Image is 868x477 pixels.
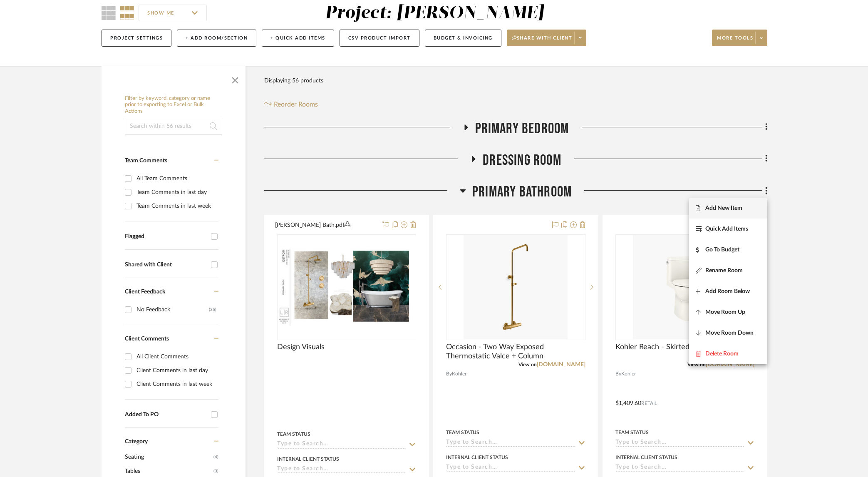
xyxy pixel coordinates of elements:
[705,330,754,337] span: Move Room Down
[705,246,739,253] span: Go To Budget
[705,309,745,316] span: Move Room Up
[705,205,742,212] span: Add New Item
[705,267,743,274] span: Rename Room
[705,288,750,295] span: Add Room Below
[705,350,739,358] span: Delete Room
[705,226,748,233] span: Quick Add Items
